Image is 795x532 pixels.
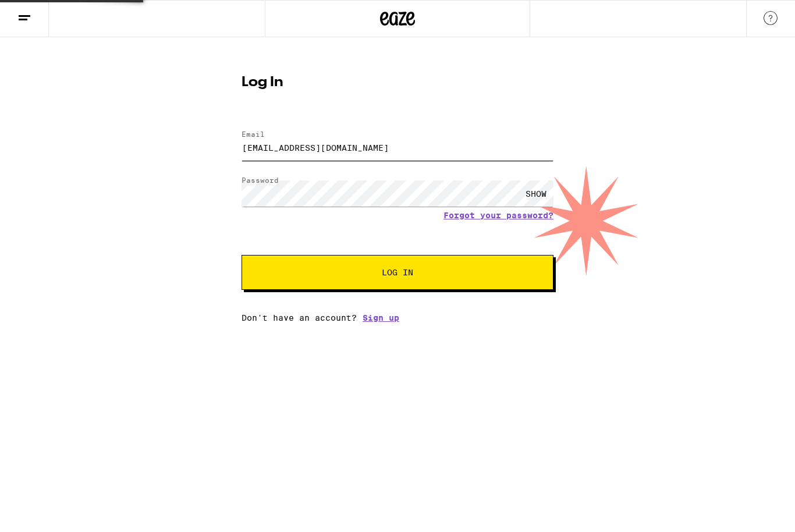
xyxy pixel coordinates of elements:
h1: Log In [242,76,553,90]
label: Password [242,176,279,184]
a: Forgot your password? [443,211,553,220]
label: Email [242,130,265,138]
span: Log In [382,268,413,276]
input: Email [242,134,553,161]
div: Don't have an account? [242,313,553,322]
div: SHOW [519,180,553,207]
button: Log In [242,255,553,290]
a: Sign up [363,313,399,322]
span: Hi. Need any help? [7,8,84,17]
